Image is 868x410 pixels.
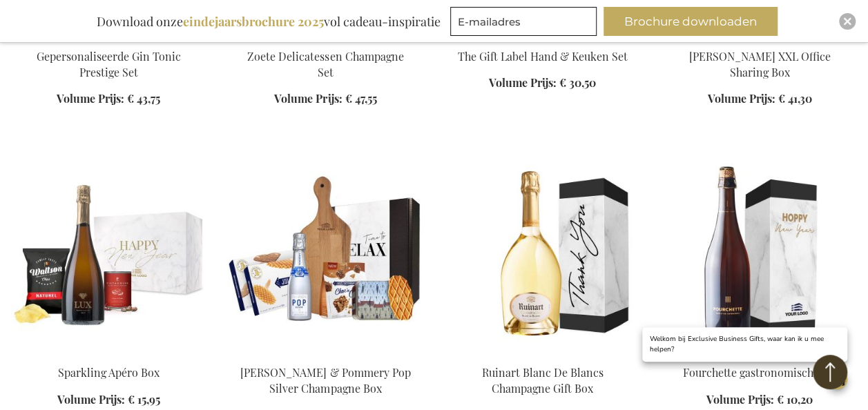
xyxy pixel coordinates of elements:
[445,163,640,356] img: Ruinart Blanc De Blancs Champagne Gift Box
[604,7,778,36] button: Brochure downloaden
[11,32,206,45] a: Personalised Gin Tonic Prestige Set
[11,163,206,356] img: Sparkling Apero Box
[445,348,640,361] a: Ruinart Blanc De Blancs Champagne Gift Box
[247,49,403,79] a: Zoete Delicatessen Champagne Set
[450,7,601,40] form: marketing offers and promotions
[240,365,410,396] a: [PERSON_NAME] & Pommery Pop Silver Champagne Box
[57,392,160,408] a: Volume Prijs: € 15,95
[707,91,811,107] a: Volume Prijs: € 41,30
[706,392,774,407] span: Volume Prijs:
[11,348,206,361] a: Sparkling Apero Box
[228,32,423,45] a: Sweet Delights Champagne Set
[37,49,181,79] a: Gepersonaliseerde Gin Tonic Prestige Set
[662,163,857,356] img: Fourchette beer 75 cl
[683,365,836,380] a: Fourchette gastronomisch bier
[778,91,811,106] span: € 41,30
[57,91,160,107] a: Volume Prijs: € 43,75
[228,163,423,356] img: Sweet Delights & Pommery Pop Silver Champagne Box
[183,13,324,30] b: eindejaarsbrochure 2025
[445,32,640,45] a: The Gift Label Hand & Kitchen Set
[707,91,775,106] span: Volume Prijs:
[662,32,857,45] a: Jules Destrooper XXL Office Sharing Box
[127,91,160,106] span: € 43,75
[489,75,557,90] span: Volume Prijs:
[706,392,813,408] a: Volume Prijs: € 10,20
[559,75,596,90] span: € 30,50
[228,348,423,361] a: Sweet Delights & Pommery Pop Silver Champagne Box
[688,49,830,79] a: [PERSON_NAME] XXL Office Sharing Box
[450,7,597,36] input: E-mailadres
[57,91,124,106] span: Volume Prijs:
[57,392,125,407] span: Volume Prijs:
[458,49,628,64] a: The Gift Label Hand & Keuken Set
[489,75,596,91] a: Volume Prijs: € 30,50
[274,91,376,107] a: Volume Prijs: € 47,55
[777,392,813,407] span: € 10,20
[843,17,851,26] img: Close
[58,365,160,380] a: Sparkling Apéro Box
[345,91,376,106] span: € 47,55
[274,91,342,106] span: Volume Prijs:
[128,392,160,407] span: € 15,95
[90,7,447,36] div: Download onze vol cadeau-inspiratie
[839,13,856,30] div: Close
[482,365,604,396] a: Ruinart Blanc De Blancs Champagne Gift Box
